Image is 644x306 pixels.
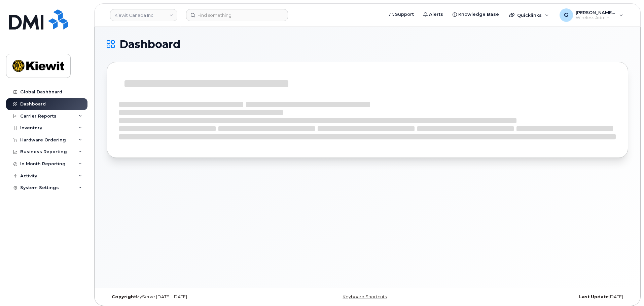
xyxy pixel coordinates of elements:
[107,294,281,300] div: MyServe [DATE]–[DATE]
[112,294,136,299] strong: Copyright
[454,294,628,300] div: [DATE]
[579,294,609,299] strong: Last Update
[119,39,180,49] span: Dashboard
[343,294,387,299] a: Keyboard Shortcuts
